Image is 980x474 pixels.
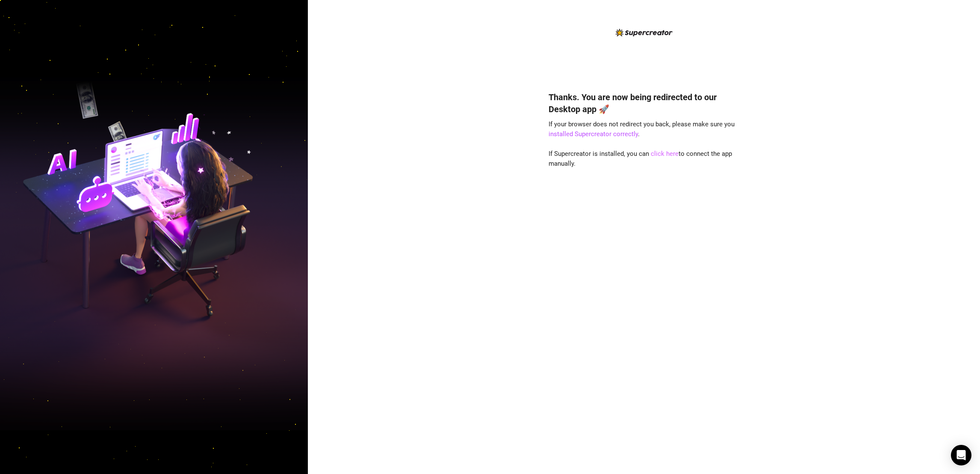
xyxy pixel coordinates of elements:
h4: Thanks. You are now being redirected to our Desktop app 🚀 [549,91,739,115]
span: If your browser does not redirect you back, please make sure you . [549,120,735,138]
a: click here [651,150,679,158]
img: logo-BBDzfeDw.svg [616,29,673,36]
a: installed Supercreator correctly [549,130,638,138]
div: Open Intercom Messenger [951,445,971,465]
span: If Supercreator is installed, you can to connect the app manually. [549,150,732,168]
